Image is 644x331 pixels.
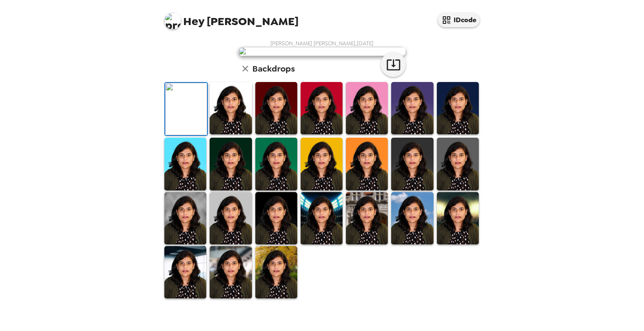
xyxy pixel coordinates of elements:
[238,47,406,56] img: user
[438,13,480,27] button: IDcode
[252,62,295,75] h6: Backdrops
[165,83,207,135] img: Original
[164,8,299,27] span: [PERSON_NAME]
[164,13,181,29] img: profile pic
[183,14,204,29] span: Hey
[270,40,374,47] span: [PERSON_NAME] [PERSON_NAME] , [DATE]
